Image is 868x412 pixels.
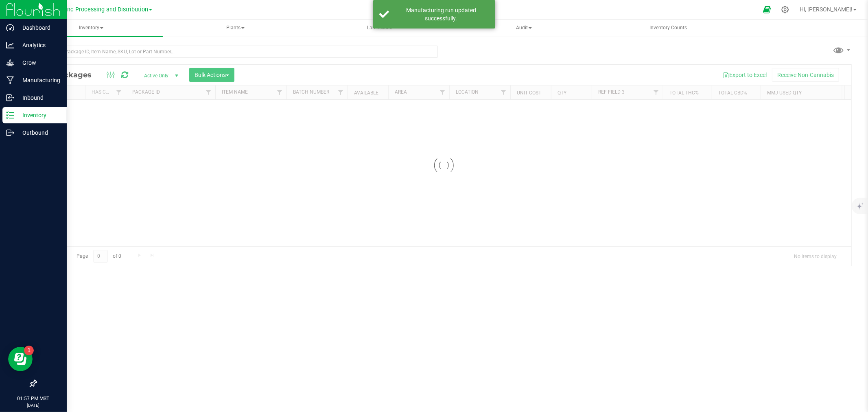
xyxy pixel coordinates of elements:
div: Manage settings [780,6,790,13]
span: Hi, [PERSON_NAME]! [800,6,853,13]
p: Inbound [14,93,63,103]
a: Lab Results [308,20,451,37]
inline-svg: Inventory [6,111,14,119]
span: Open Ecommerce Menu [758,2,776,18]
a: Inventory [20,20,163,37]
inline-svg: Manufacturing [6,76,14,84]
a: Plants [164,20,307,37]
input: Search Package ID, Item Name, SKU, Lot or Part Number... [36,46,438,58]
inline-svg: Grow [6,59,14,67]
inline-svg: Inbound [6,94,14,102]
p: Inventory [14,110,63,120]
span: Plants [164,20,306,36]
a: Audit [452,20,595,37]
inline-svg: Analytics [6,41,14,49]
iframe: Resource center unread badge [24,346,34,355]
a: Inventory Counts [597,20,740,37]
p: Grow [14,58,63,68]
span: Audit [453,20,595,36]
div: Manufacturing run updated successfully. [394,6,489,22]
p: Outbound [14,128,63,138]
iframe: Resource center [8,347,33,371]
p: Manufacturing [14,75,63,85]
span: Lab Results [356,24,403,31]
inline-svg: Dashboard [6,24,14,32]
p: 01:57 PM MST [4,395,63,402]
p: [DATE] [4,402,63,408]
inline-svg: Outbound [6,129,14,137]
span: Inventory Counts [638,24,698,31]
p: Dashboard [14,23,63,33]
p: Analytics [14,40,63,50]
span: Globe Farmacy Inc Processing and Distribution [24,6,148,13]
